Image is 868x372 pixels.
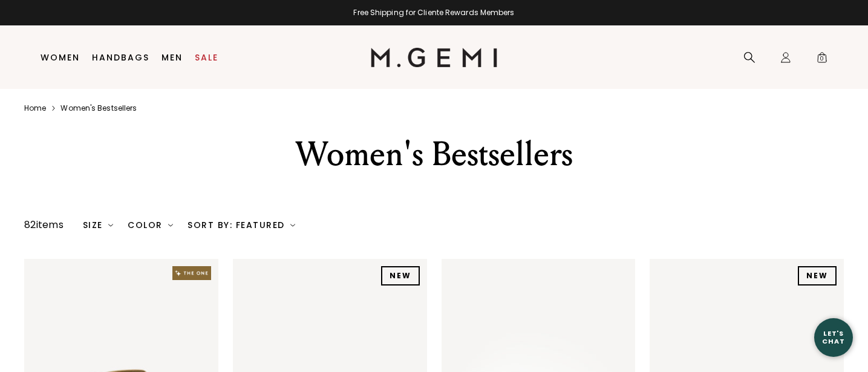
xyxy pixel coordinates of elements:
[24,103,46,113] a: Home
[172,266,211,280] img: The One tag
[41,53,80,62] a: Women
[195,53,218,62] a: Sale
[188,220,295,230] div: Sort By: Featured
[290,223,295,227] img: chevron-down.svg
[371,48,497,67] img: M.Gemi
[83,220,114,230] div: Size
[24,218,64,232] div: 82 items
[381,266,420,286] div: NEW
[60,103,137,113] a: Women's bestsellers
[168,223,173,227] img: chevron-down.svg
[92,53,149,62] a: Handbags
[108,223,113,227] img: chevron-down.svg
[816,54,828,66] span: 0
[128,220,173,230] div: Color
[798,266,837,286] div: NEW
[814,330,853,345] div: Let's Chat
[162,53,183,62] a: Men
[210,132,659,176] div: Women's Bestsellers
